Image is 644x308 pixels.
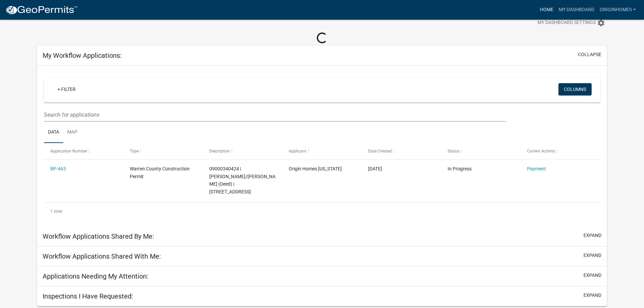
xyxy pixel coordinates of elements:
input: Search for applications [44,108,505,122]
datatable-header-cell: Current Activity [520,143,600,159]
h5: My Workflow Applications: [43,51,122,60]
a: OriginHomes [597,3,639,16]
span: Current Activity [527,149,555,153]
span: Application Number [50,149,87,153]
a: + Filter [52,83,81,95]
datatable-header-cell: Status [441,143,520,159]
datatable-header-cell: Type [123,143,203,159]
span: 09/26/2025 [368,166,382,171]
h5: Applications Needing My Attention: [43,272,148,280]
datatable-header-cell: Description [203,143,282,159]
button: expand [583,292,601,299]
button: expand [583,252,601,259]
h5: Workflow Applications Shared By Me: [43,232,154,240]
h5: Workflow Applications Shared With Me: [43,252,161,260]
h5: Inspections I Have Requested: [43,292,133,300]
a: BP-463 [50,166,66,171]
span: Origin Homes Iowa [289,166,342,171]
a: Data [44,122,63,143]
button: Columns [558,83,592,95]
a: My Dashboard [556,3,597,16]
i: settings [597,19,605,27]
a: Map [63,122,81,143]
div: collapse [37,66,607,227]
span: In Progress [448,166,472,171]
button: expand [583,232,601,239]
span: Description [209,149,230,153]
span: Type [130,149,139,153]
div: 1 total [44,203,600,220]
span: Warren County Construction Permit [130,166,190,179]
datatable-header-cell: Date Created [362,143,441,159]
button: expand [583,272,601,279]
a: Payment [527,166,546,171]
span: Applicant [289,149,306,153]
span: Status [448,149,459,153]
button: collapse [578,51,601,58]
datatable-header-cell: Application Number [44,143,123,159]
span: My Dashboard Settings [538,19,596,27]
span: 09000340424 | SNOW, DAVID/MEGAN (Deed) | 12204 45TH AVE [209,166,276,194]
button: My Dashboard Settingssettings [532,16,611,29]
datatable-header-cell: Applicant [282,143,362,159]
span: Date Created [368,149,392,153]
a: Home [537,3,556,16]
